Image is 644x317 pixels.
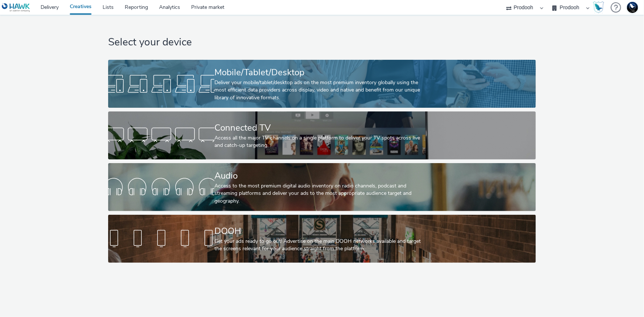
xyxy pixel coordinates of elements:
[214,121,427,134] div: Connected TV
[214,134,427,149] div: Access all the major TV channels on a single platform to deliver your TV spots across live and ca...
[108,111,536,159] a: Connected TVAccess all the major TV channels on a single platform to deliver your TV spots across...
[593,1,604,13] img: Hawk Academy
[214,66,427,79] div: Mobile/Tablet/Desktop
[593,1,607,13] a: Hawk Academy
[214,225,427,238] div: DOOH
[214,79,427,101] div: Deliver your mobile/tablet/desktop ads on the most premium inventory globally using the most effi...
[214,182,427,205] div: Access to the most premium digital audio inventory on radio channels, podcast and streaming platf...
[627,2,638,13] img: Support Hawk
[108,60,536,108] a: Mobile/Tablet/DesktopDeliver your mobile/tablet/desktop ads on the most premium inventory globall...
[108,163,536,211] a: AudioAccess to the most premium digital audio inventory on radio channels, podcast and streaming ...
[2,3,30,12] img: undefined Logo
[214,238,427,253] div: Get your ads ready to go out! Advertise on the main DOOH networks available and target the screen...
[108,215,536,263] a: DOOHGet your ads ready to go out! Advertise on the main DOOH networks available and target the sc...
[108,35,536,49] h1: Select your device
[214,169,427,182] div: Audio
